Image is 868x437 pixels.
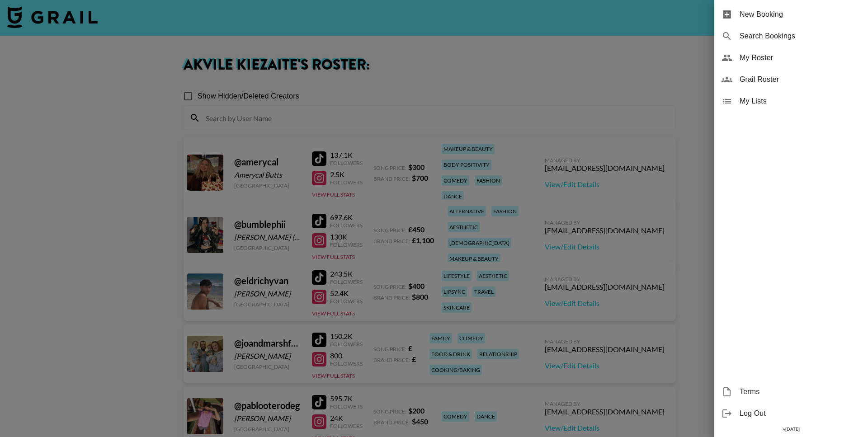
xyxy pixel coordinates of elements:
[714,424,868,434] div: v [DATE]
[714,25,868,47] div: Search Bookings
[714,47,868,69] div: My Roster
[714,403,868,424] div: Log Out
[740,31,861,42] span: Search Bookings
[740,386,861,397] span: Terms
[714,381,868,403] div: Terms
[740,96,861,107] span: My Lists
[714,69,868,90] div: Grail Roster
[714,4,868,25] div: New Booking
[740,9,861,20] span: New Booking
[740,52,861,63] span: My Roster
[740,408,861,419] span: Log Out
[714,90,868,112] div: My Lists
[740,74,861,85] span: Grail Roster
